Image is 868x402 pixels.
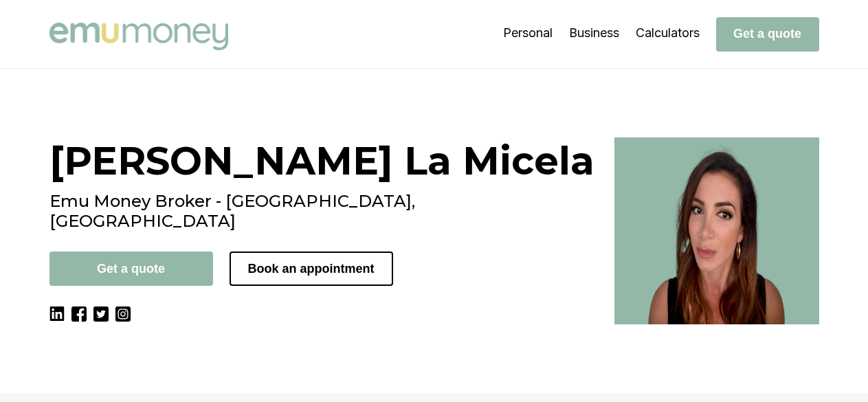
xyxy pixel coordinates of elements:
[230,252,393,286] button: Book an appointment
[49,191,598,231] h2: Emu Money Broker - [GEOGRAPHIC_DATA], [GEOGRAPHIC_DATA]
[716,26,819,41] a: Get a quote
[49,23,228,50] img: Emu Money logo
[716,17,819,52] button: Get a quote
[614,137,819,324] img: Best broker in Melbourne, VIC - Laura La Micela
[49,306,65,322] img: LinkedIn
[115,306,131,322] img: Instagram
[93,306,109,322] img: Twitter
[71,306,87,322] img: Facebook
[49,252,213,286] button: Get a quote
[49,137,598,184] h1: [PERSON_NAME] La Micela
